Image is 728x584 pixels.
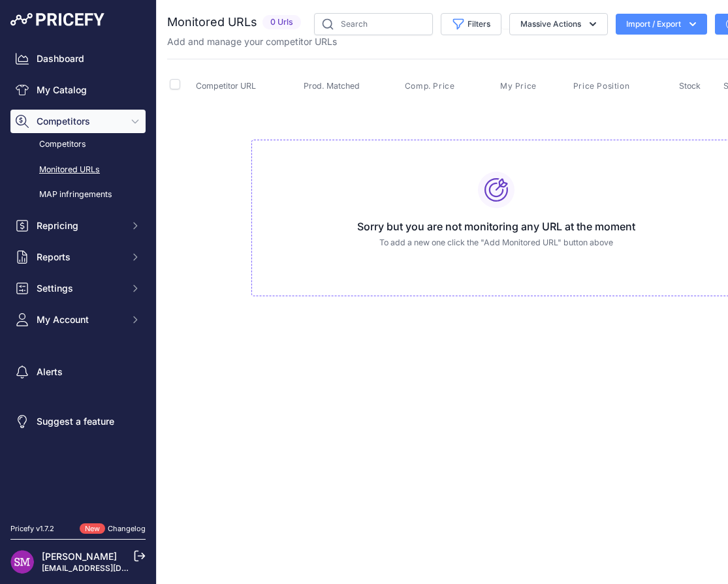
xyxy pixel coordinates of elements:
[573,81,629,91] span: Price Position
[10,214,146,238] button: Repricing
[500,81,539,91] button: My Price
[167,13,257,31] h2: Monitored URLs
[37,282,122,295] span: Settings
[314,13,433,35] input: Search
[80,523,105,534] span: New
[441,13,501,35] button: Filters
[10,360,146,384] a: Alerts
[304,81,360,91] span: Prod. Matched
[10,13,104,26] img: Pricefy Logo
[42,563,178,573] a: [EMAIL_ADDRESS][DOMAIN_NAME]
[10,47,146,70] a: Dashboard
[405,81,458,91] button: Comp. Price
[262,15,301,30] span: 0 Urls
[37,115,122,128] span: Competitors
[573,81,632,91] button: Price Position
[108,524,146,533] a: Changelog
[10,410,146,433] a: Suggest a feature
[500,81,537,91] span: My Price
[10,159,146,181] a: Monitored URLs
[42,551,117,562] a: [PERSON_NAME]
[10,133,146,156] a: Competitors
[679,81,701,91] span: Stock
[196,81,256,91] span: Competitor URL
[37,251,122,264] span: Reports
[616,14,707,35] button: Import / Export
[10,523,54,534] div: Pricefy v1.7.2
[10,245,146,269] button: Reports
[405,81,455,91] span: Comp. Price
[10,277,146,300] button: Settings
[37,219,122,232] span: Repricing
[509,13,608,35] button: Massive Actions
[10,47,146,508] nav: Sidebar
[10,308,146,331] button: My Account
[37,313,122,326] span: My Account
[10,110,146,133] button: Competitors
[167,35,337,48] p: Add and manage your competitor URLs
[10,183,146,206] a: MAP infringements
[10,78,146,102] a: My Catalog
